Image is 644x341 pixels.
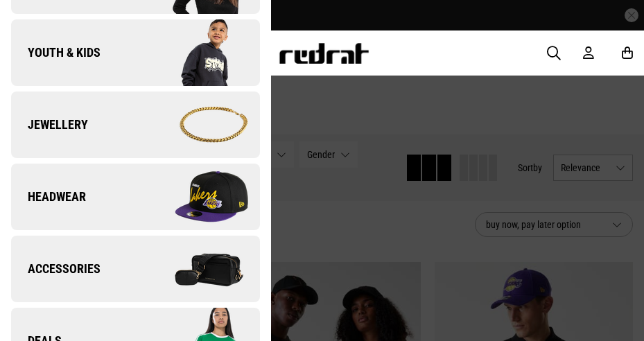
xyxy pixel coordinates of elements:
[135,18,259,87] img: Company
[135,234,259,304] img: Company
[135,162,259,231] img: Company
[278,43,369,64] img: Redrat logo
[11,6,53,47] button: Open LiveChat chat widget
[11,116,88,133] span: Jewellery
[11,236,260,302] a: Accessories Company
[11,189,86,205] span: Headwear
[11,164,260,230] a: Headwear Company
[11,91,260,158] a: Jewellery Company
[11,261,101,277] span: Accessories
[11,44,101,61] span: Youth & Kids
[135,90,259,159] img: Company
[11,19,260,86] a: Youth & Kids Company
